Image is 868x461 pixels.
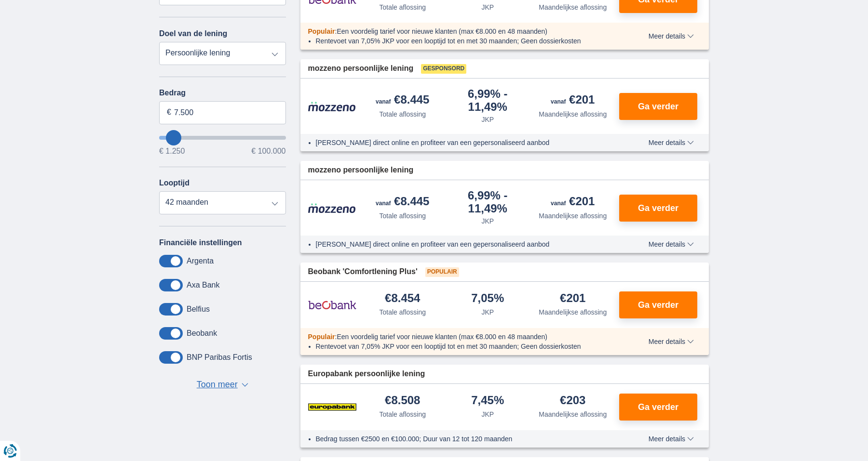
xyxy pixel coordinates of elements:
div: Maandelijkse aflossing [539,409,607,419]
button: Toon meer ▼ [194,378,251,392]
img: product.pl.alt Beobank [308,293,356,317]
button: Meer details [641,338,701,345]
div: Totale aflossing [379,409,426,419]
div: Totale aflossing [379,211,426,221]
span: Ga verder [638,403,678,411]
div: JKP [481,216,494,226]
span: Europabank persoonlijke lening [308,369,425,380]
span: € [167,107,171,118]
span: Een voordelig tarief voor nieuwe klanten (max €8.000 en 48 maanden) [337,333,547,341]
div: €203 [560,395,585,408]
button: Ga verder [619,93,697,120]
div: 6,99% [449,88,527,113]
label: Axa Bank [187,281,219,290]
label: Financiële instellingen [159,238,242,247]
img: product.pl.alt Europabank [308,395,356,419]
span: Meer details [649,33,694,40]
span: Populair [308,27,335,35]
div: 7,05% [471,292,504,305]
button: Ga verder [619,195,697,222]
div: €8.445 [376,94,429,107]
div: Maandelijkse aflossing [539,2,607,12]
div: 7,45% [471,395,504,408]
div: Maandelijkse aflossing [539,211,607,221]
span: Meer details [649,139,694,146]
button: Meer details [641,435,701,443]
div: €201 [560,292,585,305]
div: JKP [481,115,494,124]
button: Meer details [641,32,701,40]
label: Beobank [187,329,217,338]
label: Argenta [187,257,214,265]
label: Doel van de lening [159,29,227,38]
img: product.pl.alt Mozzeno [308,203,356,213]
div: €8.445 [376,196,429,209]
div: €8.454 [385,292,420,305]
div: 6,99% [449,190,527,214]
span: Meer details [649,338,694,345]
li: [PERSON_NAME] direct online en profiteer van een gepersonaliseerd aanbod [316,138,613,147]
label: Looptijd [159,179,190,187]
div: €201 [551,94,595,107]
div: JKP [481,409,494,419]
span: Beobank 'Comfortlening Plus' [308,266,418,277]
span: mozzeno persoonlijke lening [308,165,414,176]
div: €8.508 [385,395,420,408]
span: Ga verder [638,204,678,212]
button: Meer details [641,139,701,146]
label: Belfius [187,305,210,314]
span: ▼ [242,383,248,387]
div: JKP [481,307,494,317]
li: Bedrag tussen €2500 en €100.000; Duur van 12 tot 120 maanden [316,434,613,444]
div: Maandelijkse aflossing [539,307,607,317]
button: Meer details [641,240,701,248]
span: Gesponsord [421,64,466,74]
li: Rentevoet van 7,05% JKP voor een looptijd tot en met 30 maanden; Geen dossierkosten [316,342,613,351]
div: Totale aflossing [379,2,426,12]
span: Populair [425,267,459,277]
div: JKP [481,2,494,12]
label: Bedrag [159,89,286,97]
span: Een voordelig tarief voor nieuwe klanten (max €8.000 en 48 maanden) [337,27,547,35]
div: : [300,332,621,342]
div: Totale aflossing [379,307,426,317]
span: Toon meer [197,379,238,391]
div: Maandelijkse aflossing [539,109,607,119]
label: BNP Paribas Fortis [187,353,252,362]
span: Meer details [649,435,694,442]
span: mozzeno persoonlijke lening [308,63,414,74]
span: € 1.250 [159,147,185,155]
div: Totale aflossing [379,109,426,119]
li: Rentevoet van 7,05% JKP voor een looptijd tot en met 30 maanden; Geen dossierkosten [316,36,613,46]
span: Ga verder [638,301,678,309]
li: [PERSON_NAME] direct online en profiteer van een gepersonaliseerd aanbod [316,239,613,249]
div: €201 [551,196,595,209]
div: : [300,26,621,36]
img: product.pl.alt Mozzeno [308,101,356,112]
span: Populair [308,333,335,341]
input: wantToBorrow [159,136,286,140]
button: Ga verder [619,291,697,318]
button: Ga verder [619,394,697,421]
span: € 100.000 [251,147,285,155]
span: Meer details [649,241,694,248]
span: Ga verder [638,102,678,111]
